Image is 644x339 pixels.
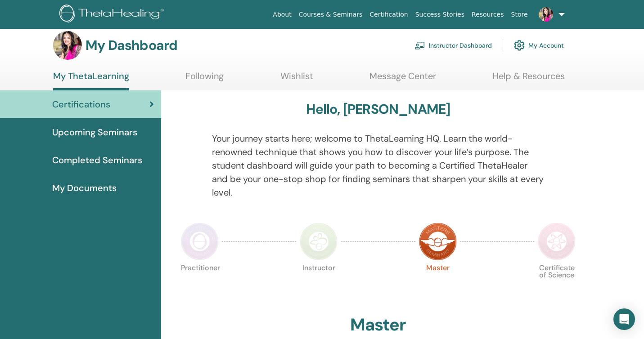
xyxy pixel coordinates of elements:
img: Certificate of Science [538,223,576,260]
a: My ThetaLearning [53,71,129,90]
h2: Master [350,315,406,335]
span: Completed Seminars [52,153,142,167]
div: Open Intercom Messenger [613,308,635,330]
a: Resources [468,6,508,23]
img: chalkboard-teacher.svg [414,41,425,49]
p: Practitioner [181,264,219,302]
p: Master [419,264,457,302]
p: Certificate of Science [538,264,576,302]
img: default.jpg [53,31,82,60]
img: logo.png [59,4,167,25]
h3: My Dashboard [86,37,177,54]
span: Certifications [52,98,110,111]
a: Help & Resources [492,71,565,88]
img: Instructor [300,223,338,260]
img: Practitioner [181,223,219,260]
a: Courses & Seminars [295,6,366,23]
span: My Documents [52,181,117,195]
h3: Hello, [PERSON_NAME] [306,101,450,117]
a: Success Stories [412,6,468,23]
a: About [269,6,295,23]
a: Wishlist [280,71,313,88]
img: default.jpg [539,7,553,22]
img: cog.svg [514,38,525,53]
a: Store [508,6,531,23]
p: Your journey starts here; welcome to ThetaLearning HQ. Learn the world-renowned technique that sh... [212,132,545,199]
a: Instructor Dashboard [414,36,492,55]
a: My Account [514,36,564,55]
a: Message Center [369,71,436,88]
a: Following [185,71,224,88]
a: Certification [366,6,411,23]
img: Master [419,223,457,260]
span: Upcoming Seminars [52,125,137,139]
p: Instructor [300,264,338,302]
